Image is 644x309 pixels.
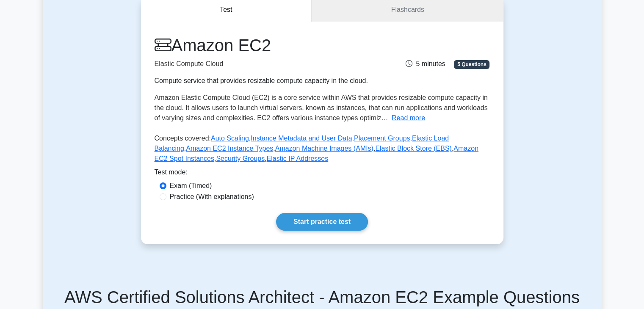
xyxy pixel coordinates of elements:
a: Auto Scaling [211,135,249,142]
a: Elastic IP Addresses [267,155,329,162]
a: Amazon Machine Images (AMIs) [275,145,373,152]
p: Concepts covered: , , , , , , , , , [155,133,490,167]
h1: Amazon EC2 [155,35,375,55]
label: Exam (Timed) [170,181,212,191]
div: Test mode: [155,167,490,181]
span: Amazon Elastic Compute Cloud (EC2) is a core service within AWS that provides resizable compute c... [155,94,488,121]
span: 5 minutes [406,60,445,67]
a: Security Groups [216,155,265,162]
button: Read more [392,113,425,123]
div: Compute service that provides resizable compute capacity in the cloud. [155,76,375,86]
a: Start practice test [276,213,368,231]
p: Elastic Compute Cloud [155,59,375,69]
span: 5 Questions [454,60,489,69]
a: Amazon EC2 Instance Types [186,145,273,152]
h5: AWS Certified Solutions Architect - Amazon EC2 Example Questions [53,287,591,307]
label: Practice (With explanations) [170,192,254,202]
a: Instance Metadata and User Data [251,135,352,142]
a: Placement Groups [354,135,410,142]
a: Elastic Block Store (EBS) [375,145,452,152]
